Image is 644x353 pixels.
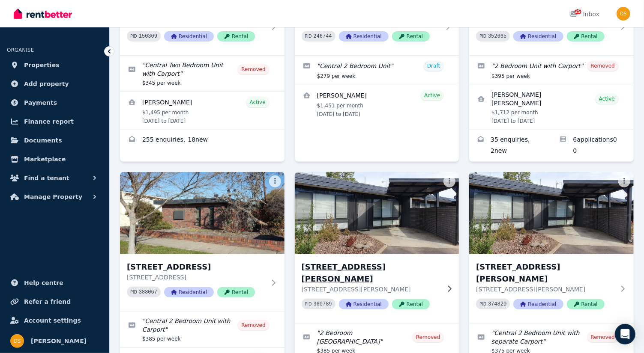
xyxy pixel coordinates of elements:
span: Rental [567,31,605,42]
img: 4/21 Mason St, Shepparton [469,172,634,254]
a: Enquiries for 1/16 Marungi St, Shepparton [120,130,285,151]
span: Residential [339,31,389,42]
a: Edit listing: Central 2 Bedroom Unit [295,56,459,85]
span: Rental [217,31,255,42]
a: Finance report [7,113,102,130]
button: More options [618,175,630,187]
small: PID [305,302,312,306]
span: Find a tenant [24,173,69,183]
img: 3/21 Mason St, Shepparton [291,170,463,256]
h3: [STREET_ADDRESS][PERSON_NAME] [302,261,440,285]
span: [PERSON_NAME] [31,336,87,346]
span: Refer a friend [24,297,71,307]
a: Edit listing: Central Two Bedroom Unit with Carport [120,56,285,92]
small: PID [305,34,312,39]
small: PID [479,302,486,306]
p: [STREET_ADDRESS] [127,273,266,282]
span: Residential [513,299,563,309]
button: Manage Property [7,188,102,205]
img: RentBetter [14,7,72,20]
img: Donna Stone [617,7,630,21]
a: View details for Benjamin Shillingford [120,92,285,130]
a: Add property [7,75,102,92]
img: 3/16 Marungi St, Shepparton [120,172,285,254]
img: Donna Stone [10,334,24,348]
p: [STREET_ADDRESS][PERSON_NAME] [476,285,615,294]
a: Documents [7,132,102,149]
span: Payments [24,98,57,108]
code: 360789 [314,301,332,307]
span: Properties [24,60,60,70]
span: Documents [24,135,62,145]
span: Marketplace [24,154,66,164]
h3: [STREET_ADDRESS] [127,261,266,273]
span: Residential [513,31,563,42]
span: Manage Property [24,192,82,202]
small: PID [130,34,137,39]
span: ORGANISE [7,47,34,53]
span: Finance report [24,116,74,127]
span: Help centre [24,278,63,288]
a: Account settings [7,312,102,329]
a: Enquiries for 2/61 Balaclava Rd, Shepparton [469,130,551,162]
a: Edit listing: Central 2 Bedroom Unit with Carport [120,311,285,347]
span: Rental [392,299,430,309]
button: Find a tenant [7,169,102,187]
code: 388067 [139,289,157,295]
span: Rental [567,299,605,309]
button: More options [269,175,281,187]
span: Rental [217,287,255,297]
code: 352665 [488,33,506,39]
a: Payments [7,94,102,111]
span: Add property [24,79,69,89]
span: Residential [164,31,214,42]
code: 150309 [139,33,157,39]
a: Properties [7,56,102,74]
span: Account settings [24,315,81,326]
code: 374820 [488,301,506,307]
div: Open Intercom Messenger [615,324,635,344]
a: Marketplace [7,151,102,168]
span: Residential [339,299,389,309]
a: View details for Jackson Woosnam [469,85,634,130]
button: More options [443,175,455,187]
a: Refer a friend [7,293,102,310]
code: 246744 [314,33,332,39]
a: 4/21 Mason St, Shepparton[STREET_ADDRESS][PERSON_NAME][STREET_ADDRESS][PERSON_NAME]PID 374820Resi... [469,172,634,323]
span: Residential [164,287,214,297]
a: 3/16 Marungi St, Shepparton[STREET_ADDRESS][STREET_ADDRESS]PID 388067ResidentialRental [120,172,285,311]
a: 3/21 Mason St, Shepparton[STREET_ADDRESS][PERSON_NAME][STREET_ADDRESS][PERSON_NAME]PID 360789Resi... [295,172,459,323]
small: PID [130,290,137,294]
a: View details for Brendon Lewis [295,85,459,123]
small: PID [479,34,486,39]
p: [STREET_ADDRESS][PERSON_NAME] [302,285,440,294]
a: Edit listing: 2 Bedroom Unit with Carport [469,56,634,85]
span: 25 [575,9,581,14]
h3: [STREET_ADDRESS][PERSON_NAME] [476,261,615,285]
a: Help centre [7,274,102,291]
span: Rental [392,31,430,42]
div: Inbox [569,10,599,18]
a: Applications for 2/61 Balaclava Rd, Shepparton [551,130,634,162]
